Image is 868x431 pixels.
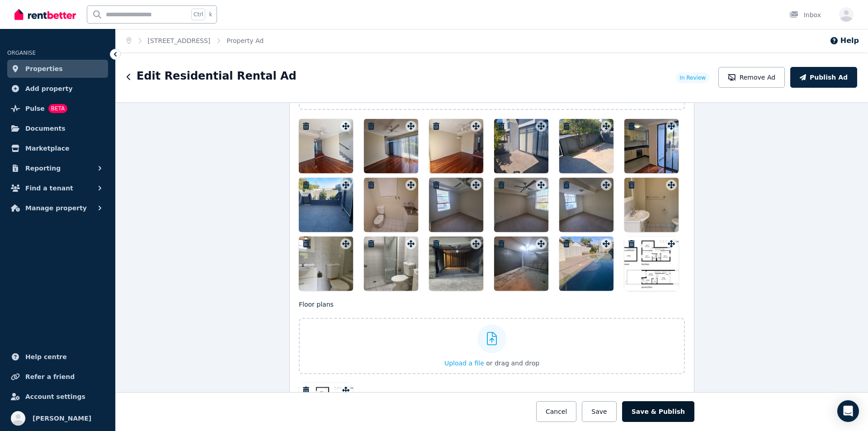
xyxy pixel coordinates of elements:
a: Marketplace [7,139,108,157]
button: Save & Publish [622,401,694,422]
span: Marketplace [25,143,69,154]
button: Find a tenant [7,179,108,197]
span: Reporting [25,163,61,174]
a: Add property [7,80,108,98]
span: In Review [679,74,706,81]
span: Refer a friend [25,371,75,382]
span: [PERSON_NAME] [33,413,91,424]
span: Documents [25,123,66,134]
a: Properties [7,60,108,78]
p: Floor plans [299,300,685,309]
span: ORGANISE [7,50,36,56]
h1: Edit Residential Rental Ad [137,69,297,83]
div: Inbox [789,10,821,19]
button: Reporting [7,159,108,177]
span: Add property [25,83,73,94]
button: Cancel [536,401,576,422]
a: Account settings [7,388,108,406]
span: Account settings [25,391,85,402]
a: Refer a friend [7,368,108,386]
span: Upload a file [444,360,484,367]
span: Manage property [25,203,87,213]
a: Help centre [7,348,108,366]
button: Upload a file or drag and drop [444,359,539,368]
span: Pulse [25,103,45,114]
a: Property Ad [226,37,264,44]
button: Remove Ad [718,67,785,88]
span: k [209,11,212,18]
a: [STREET_ADDRESS] [148,37,211,44]
span: Ctrl [191,9,205,20]
span: Find a tenant [25,183,73,194]
span: Properties [25,63,63,74]
a: PulseBETA [7,99,108,118]
span: or drag and drop [486,360,539,367]
button: Save [582,401,616,422]
button: Help [830,35,859,46]
span: BETA [48,104,67,113]
nav: Breadcrumb [116,29,274,52]
button: Manage property [7,199,108,217]
button: Publish Ad [790,67,857,88]
a: Documents [7,119,108,137]
div: Open Intercom Messenger [837,400,859,422]
span: Help centre [25,351,67,362]
img: RentBetter [14,8,76,21]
